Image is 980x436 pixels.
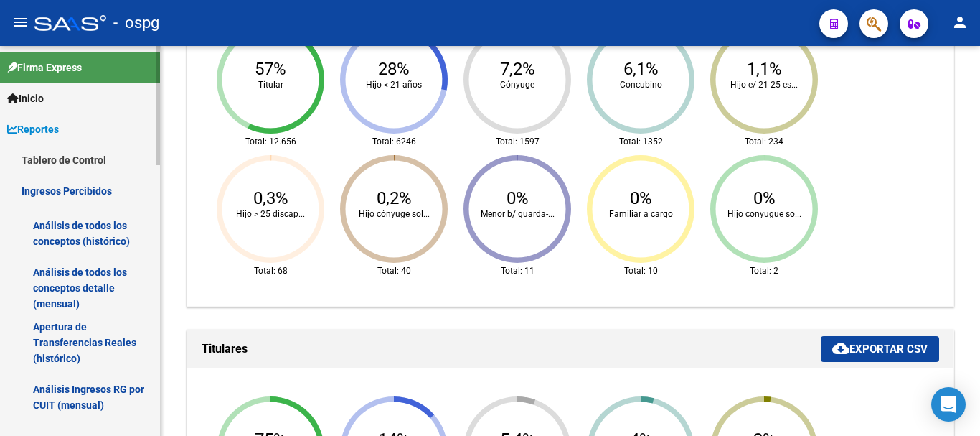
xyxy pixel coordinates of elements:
text: 0% [630,188,652,208]
mat-icon: cloud_download [832,340,849,357]
text: Total: 68 [254,265,288,275]
text: Concubino [620,80,662,90]
text: Hijo > 25 discap... [236,209,305,219]
text: Cónyuge [500,80,534,90]
h1: Titulares [202,338,821,361]
text: Total: 11 [501,265,534,275]
text: 57% [255,59,286,79]
button: Exportar CSV [821,336,939,362]
text: Titular [258,80,283,90]
span: - ospg [113,7,159,39]
text: 1,1% [747,59,782,79]
text: 7,2% [500,59,535,79]
text: Total: 2 [750,265,778,275]
text: Familiar a cargo [609,209,673,219]
text: Hijo < 21 años [366,80,422,90]
span: Inicio [7,91,44,106]
text: 0,2% [377,188,412,208]
text: Total: 40 [377,265,411,275]
text: Total: 12.656 [245,136,296,146]
text: 0,3% [253,188,288,208]
mat-icon: person [951,14,969,31]
text: Hijo conyugue so... [727,209,801,219]
text: Hijo e/ 21-25 es... [730,80,798,90]
text: 0% [753,188,776,208]
span: Exportar CSV [832,343,928,356]
span: Reportes [7,121,59,137]
text: Total: 234 [745,136,783,146]
text: 0% [507,188,529,208]
mat-icon: menu [11,14,29,31]
text: 28% [378,59,410,79]
div: Open Intercom Messenger [931,387,966,422]
text: Hijo cónyuge sol... [359,209,430,219]
text: Menor b/ guarda-... [481,209,555,219]
text: Total: 1597 [496,136,540,146]
span: Firma Express [7,60,82,75]
text: 6,1% [623,59,659,79]
text: Total: 1352 [619,136,663,146]
text: Total: 10 [624,265,658,275]
text: Total: 6246 [372,136,416,146]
